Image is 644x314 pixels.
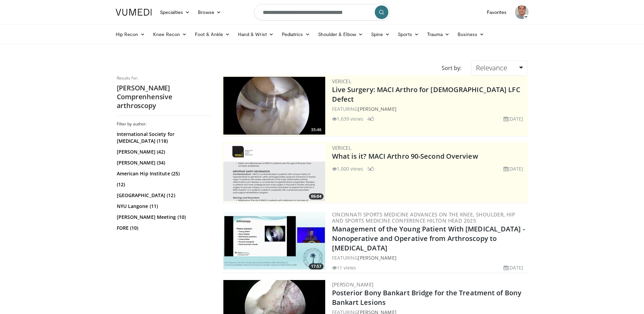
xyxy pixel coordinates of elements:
li: [DATE] [503,264,523,271]
a: What is it? MACI Arthro 90-Second Overview [332,152,478,161]
div: FEATURING [332,254,526,261]
a: Trauma [423,28,454,41]
a: Browse [194,5,225,19]
a: Shoulder & Elbow [314,28,367,41]
h2: [PERSON_NAME] Comprenhensive arthroscopy [117,84,212,110]
a: Hand & Wrist [234,28,278,41]
a: [PERSON_NAME] [358,106,396,112]
a: [PERSON_NAME] [358,255,396,261]
li: 5 [367,165,374,172]
img: aa6cc8ed-3dbf-4b6a-8d82-4a06f68b6688.300x170_q85_crop-smart_upscale.jpg [223,143,325,201]
a: Business [454,28,488,41]
li: [DATE] [503,115,523,122]
li: 4 [367,115,374,122]
a: Posterior Bony Bankart Bridge for the Treatment of Bony Bankart Lesions [332,288,522,307]
a: Vericel [332,78,352,85]
li: [DATE] [503,165,523,172]
a: FORE (10) [117,225,210,231]
a: (12) [117,181,210,188]
p: Results for: [117,75,212,81]
a: Sports [394,28,423,41]
a: 17:57 [223,212,325,269]
a: 35:46 [223,77,325,135]
a: 06:04 [223,143,325,201]
a: Vericel [332,144,352,151]
img: eb023345-1e2d-4374-a840-ddbc99f8c97c.300x170_q85_crop-smart_upscale.jpg [223,77,325,135]
a: Knee Recon [149,28,191,41]
a: International Society for [MEDICAL_DATA] (118) [117,131,210,144]
span: Relevance [476,63,507,72]
a: Management of the Young Patient With [MEDICAL_DATA] - Nonoperative and Operative from Arthroscopy... [332,224,525,252]
a: Cincinnati Sports Medicine Advances on the Knee, Shoulder, Hip and Sports Medicine Conference Hil... [332,211,515,224]
a: Relevance [472,60,527,75]
img: ce8b5501-3cc5-449c-8229-8a2c7f330159.300x170_q85_crop-smart_upscale.jpg [223,212,325,269]
a: [PERSON_NAME] (42) [117,149,210,155]
a: Spine [367,28,394,41]
span: 06:04 [309,193,324,199]
a: Pediatrics [278,28,314,41]
h3: Filter by author: [117,121,212,127]
a: [PERSON_NAME] (34) [117,159,210,166]
div: FEATURING [332,105,526,112]
li: 1,000 views [332,165,363,172]
li: 1,639 views [332,115,363,122]
a: Hip Recon [112,28,149,41]
li: 11 views [332,264,356,271]
span: 35:46 [309,127,324,133]
a: [GEOGRAPHIC_DATA] (12) [117,192,210,199]
img: Avatar [515,5,529,19]
img: VuMedi Logo [116,9,152,16]
div: Sort by: [437,60,466,75]
a: NYU Langone (11) [117,203,210,210]
a: Foot & Ankle [191,28,234,41]
a: Live Surgery: MACI Arthro for [DEMOGRAPHIC_DATA] LFC Defect [332,85,520,104]
a: Specialties [156,5,194,19]
a: American Hip Institute (25) [117,170,210,177]
a: Favorites [483,5,511,19]
a: [PERSON_NAME] [332,281,374,288]
span: 17:57 [309,263,324,269]
a: [PERSON_NAME] Meeting (10) [117,214,210,221]
input: Search topics, interventions [254,4,390,20]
